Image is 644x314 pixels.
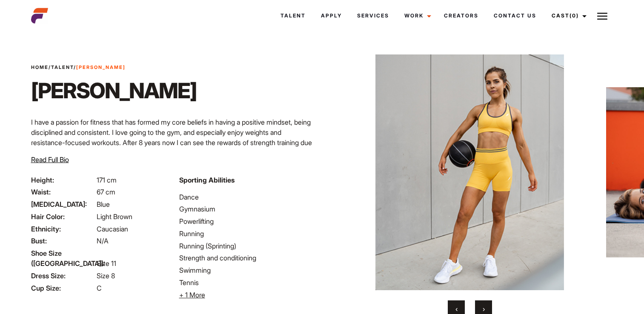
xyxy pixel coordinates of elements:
a: Contact Us [486,4,544,27]
a: Talent [51,64,74,70]
span: + 1 More [179,291,205,299]
li: Swimming [179,265,317,275]
a: Cast(0) [544,4,592,27]
li: Strength and conditioning [179,253,317,263]
span: Read Full Bio [31,155,69,164]
a: Work [397,4,436,27]
span: / / [31,64,126,71]
li: Dance [179,192,317,202]
a: Services [349,4,397,27]
span: N/A [97,237,109,245]
img: Natasha Australia Elite blonde fitness model holding a medicine ball [342,54,598,290]
li: Gymnasium [179,204,317,214]
li: Powerlifting [179,216,317,226]
img: Burger icon [597,11,607,21]
li: Running [179,228,317,239]
li: Tennis [179,277,317,288]
span: Size 11 [97,259,116,268]
span: Hair Color: [31,211,95,222]
span: Bust: [31,236,95,246]
a: Apply [313,4,349,27]
span: Previous [455,305,458,313]
span: 67 cm [97,188,115,196]
span: Height: [31,175,95,185]
strong: [PERSON_NAME] [76,64,126,70]
span: Ethnicity: [31,224,95,234]
span: C [97,284,102,292]
span: Dress Size: [31,271,95,281]
span: Caucasian [97,225,128,233]
img: cropped-aefm-brand-fav-22-square.png [31,7,48,24]
a: Talent [273,4,313,27]
span: (0) [570,12,579,19]
span: Waist: [31,187,95,197]
span: Light Brown [97,212,132,221]
span: Shoe Size ([GEOGRAPHIC_DATA]): [31,248,95,268]
p: I have a passion for fitness that has formed my core beliefs in having a positive mindset, being ... [31,117,317,158]
button: Read Full Bio [31,154,69,165]
strong: Sporting Abilities [179,176,235,184]
h1: [PERSON_NAME] [31,78,197,103]
span: 171 cm [97,176,117,184]
span: [MEDICAL_DATA]: [31,199,95,209]
span: Size 8 [97,271,115,280]
span: Blue [97,200,110,208]
span: Cup Size: [31,283,95,293]
a: Home [31,64,49,70]
a: Creators [436,4,486,27]
span: Next [483,305,485,313]
li: Running (Sprinting) [179,241,317,251]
